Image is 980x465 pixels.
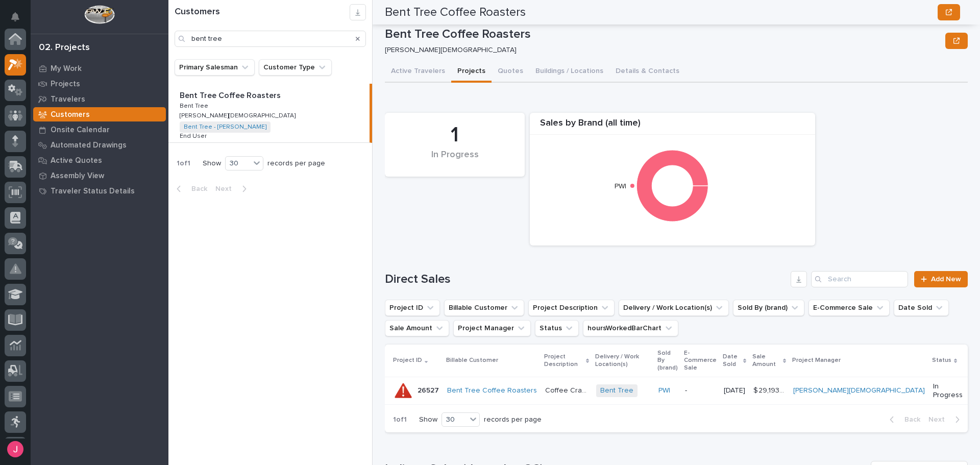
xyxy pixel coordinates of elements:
button: Status [535,320,579,336]
a: Bent Tree [600,386,633,395]
p: Delivery / Work Location(s) [595,351,651,370]
text: PWI [615,183,627,190]
span: Next [928,415,951,424]
a: Bent Tree Coffee RoastersBent Tree Coffee Roasters Bent TreeBent Tree [PERSON_NAME][DEMOGRAPHIC_D... [168,84,372,143]
span: Add New [931,276,961,283]
a: Bent Tree - [PERSON_NAME] [184,124,266,131]
span: Back [898,415,920,424]
p: Automated Drawings [51,141,127,150]
p: Project Manager [792,355,841,366]
p: Bent Tree Coffee Roasters [385,27,941,42]
p: Billable Customer [446,355,498,366]
button: Sale Amount [385,320,449,336]
button: Projects [451,61,492,83]
a: Add New [914,271,968,287]
button: Back [881,415,924,424]
p: [PERSON_NAME][DEMOGRAPHIC_DATA] [385,46,937,55]
button: hoursWorkedBarChart [583,320,678,336]
button: Sold By (brand) [733,300,804,316]
h1: Customers [175,7,350,18]
p: My Work [51,64,82,74]
span: Next [215,184,238,193]
a: Bent Tree Coffee Roasters [447,386,537,395]
a: Assembly View [31,168,168,183]
p: Coffee Crane [545,384,590,395]
input: Search [175,31,366,47]
p: Show [203,159,221,168]
button: Project ID [385,300,440,316]
p: Travelers [51,95,85,104]
button: Project Manager [453,320,531,336]
a: Automated Drawings [31,137,168,153]
p: Date Sold [723,351,741,370]
div: 02. Projects [39,42,90,54]
p: 1 of 1 [385,407,415,432]
p: E-Commerce Sale [684,348,717,374]
button: Billable Customer [444,300,524,316]
h1: Direct Sales [385,272,787,287]
a: [PERSON_NAME][DEMOGRAPHIC_DATA] [793,386,925,395]
button: Quotes [492,61,529,83]
button: Next [211,184,255,193]
div: Notifications [13,12,26,29]
p: [PERSON_NAME][DEMOGRAPHIC_DATA] [180,110,298,119]
button: Customer Type [259,59,332,76]
button: Date Sold [894,300,949,316]
h2: Bent Tree Coffee Roasters [385,5,526,20]
a: Projects [31,76,168,91]
div: In Progress [402,150,507,171]
button: Buildings / Locations [529,61,609,83]
span: Back [185,184,207,193]
p: Customers [51,110,90,119]
p: End User [180,131,209,140]
a: My Work [31,61,168,76]
button: users-avatar [5,438,26,460]
p: Show [419,415,437,424]
a: Customers [31,107,168,122]
p: Bent Tree [180,101,210,110]
button: Notifications [5,6,26,28]
a: Traveler Status Details [31,183,168,199]
p: records per page [267,159,325,168]
a: PWI [658,386,670,395]
button: Primary Salesman [175,59,255,76]
p: Sold By (brand) [657,348,678,374]
p: In Progress [933,382,963,400]
p: Bent Tree Coffee Roasters [180,89,283,101]
p: 1 of 1 [168,151,199,176]
img: Workspace Logo [84,5,114,24]
p: Traveler Status Details [51,187,135,196]
div: 1 [402,123,507,148]
p: Status [932,355,951,366]
p: $ 29,193.46 [753,384,787,395]
p: Project Description [544,351,583,370]
div: 30 [442,414,467,425]
a: Onsite Calendar [31,122,168,137]
button: Delivery / Work Location(s) [619,300,729,316]
a: Travelers [31,91,168,107]
p: Assembly View [51,172,104,181]
input: Search [811,271,908,287]
p: Projects [51,80,80,89]
p: Project ID [393,355,422,366]
tr: 2652726527 Bent Tree Coffee Roasters Coffee CraneCoffee Crane Bent Tree PWI -[DATE]$ 29,193.46$ 2... [385,377,979,405]
p: Onsite Calendar [51,126,110,135]
p: 26527 [418,384,441,395]
a: Active Quotes [31,153,168,168]
button: Active Travelers [385,61,451,83]
div: Sales by Brand (all time) [530,118,815,135]
p: Active Quotes [51,156,102,165]
button: Details & Contacts [609,61,685,83]
p: - [685,386,716,395]
p: Sale Amount [752,351,780,370]
button: Next [924,415,968,424]
button: E-Commerce Sale [808,300,890,316]
button: Project Description [528,300,615,316]
p: records per page [484,415,542,424]
button: Back [168,184,211,193]
div: 30 [226,158,250,169]
p: [DATE] [724,386,745,395]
